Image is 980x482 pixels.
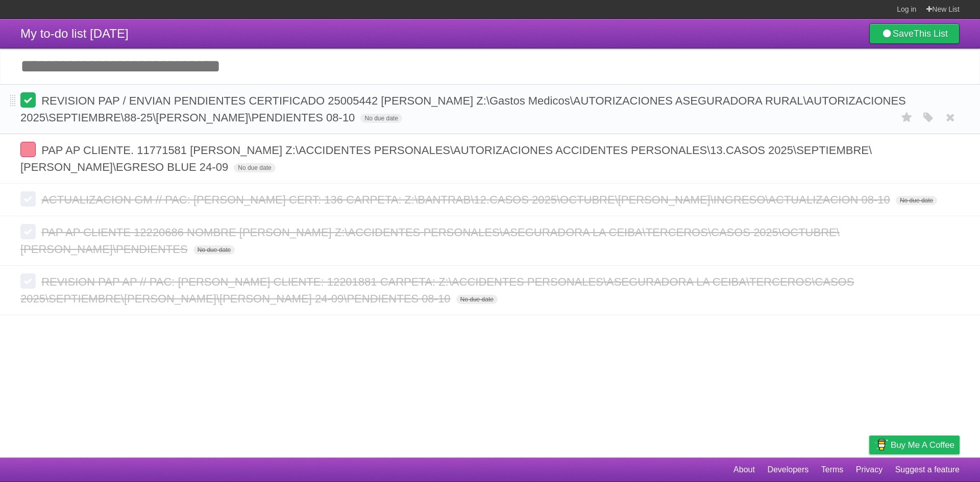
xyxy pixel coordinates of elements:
span: PAP AP CLIENTE. 11771581 [PERSON_NAME] Z:\ACCIDENTES PERSONALES\AUTORIZACIONES ACCIDENTES PERSONA... [20,144,872,173]
a: Developers [767,460,808,479]
span: No due date [360,114,402,123]
span: ACTUALIZACION GM // PAC: [PERSON_NAME] CERT: 136 CARPETA: Z:\BANTRAB\12.CASOS 2025\OCTUBRE\[PERSO... [41,193,893,206]
label: Star task [897,109,917,126]
a: SaveThis List [869,23,960,44]
span: PAP AP CLIENTE 12220686 NOMBRE [PERSON_NAME] Z:\ACCIDENTES PERSONALES\ASEGURADORA LA CEIBA\TERCER... [20,226,840,256]
label: Done [20,191,36,207]
a: About [733,460,755,479]
label: Done [20,224,36,239]
span: REVISION PAP / ENVIAN PENDIENTES CERTIFICADO 25005442 [PERSON_NAME] Z:\Gastos Medicos\AUTORIZACIO... [20,94,906,124]
span: REVISION PAP AP // PAC: [PERSON_NAME] CLIENTE: 12201881 CARPETA: Z:\ACCIDENTES PERSONALES\ASEGURA... [20,275,854,305]
span: My to-do list [DATE] [20,27,129,40]
b: This List [914,29,948,39]
span: No due date [193,245,235,255]
a: Terms [821,460,844,479]
img: Buy me a coffee [874,436,888,453]
label: Done [20,142,36,157]
span: No due date [456,295,498,304]
span: No due date [896,196,937,205]
span: Buy me a coffee [891,436,954,454]
a: Suggest a feature [895,460,960,479]
a: Buy me a coffee [869,436,960,454]
label: Done [20,273,36,289]
span: No due date [234,163,275,172]
a: Privacy [856,460,883,479]
label: Done [20,92,36,108]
